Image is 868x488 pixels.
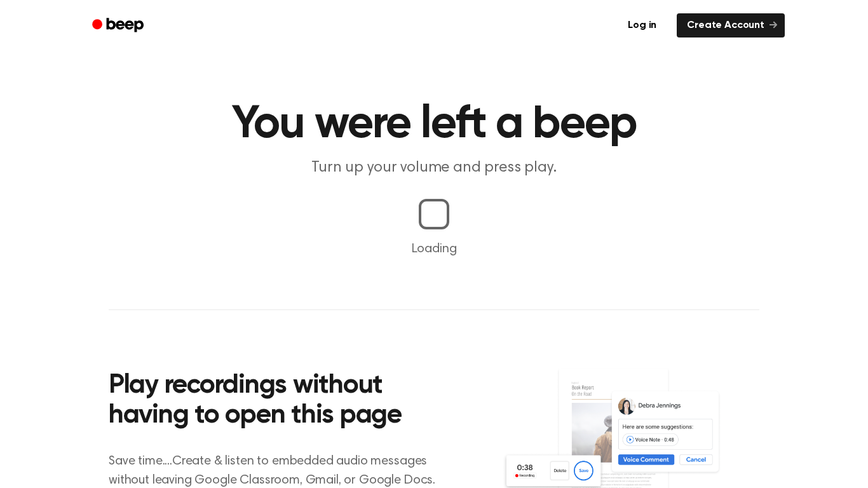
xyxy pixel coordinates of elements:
h1: You were left a beep [109,102,759,147]
h2: Play recordings without having to open this page [109,371,451,431]
a: Create Account [677,13,785,37]
a: Beep [83,13,155,38]
a: Log in [615,11,669,40]
p: Loading [15,240,853,259]
p: Turn up your volume and press play. [190,158,678,179]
